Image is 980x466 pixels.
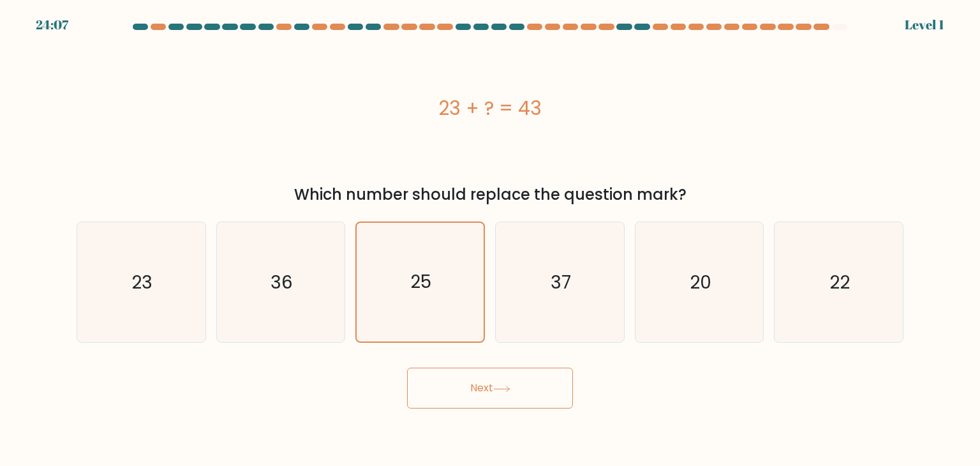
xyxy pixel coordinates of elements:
text: 22 [829,269,850,295]
text: 37 [551,269,571,295]
div: 24:07 [36,15,68,34]
button: Next [407,368,573,409]
div: Level 1 [905,15,944,34]
text: 25 [411,270,432,295]
div: 23 + ? = 43 [77,94,903,123]
text: 36 [271,269,293,295]
text: 20 [690,269,711,295]
div: Which number should replace the question mark? [84,183,896,206]
text: 23 [132,269,153,295]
